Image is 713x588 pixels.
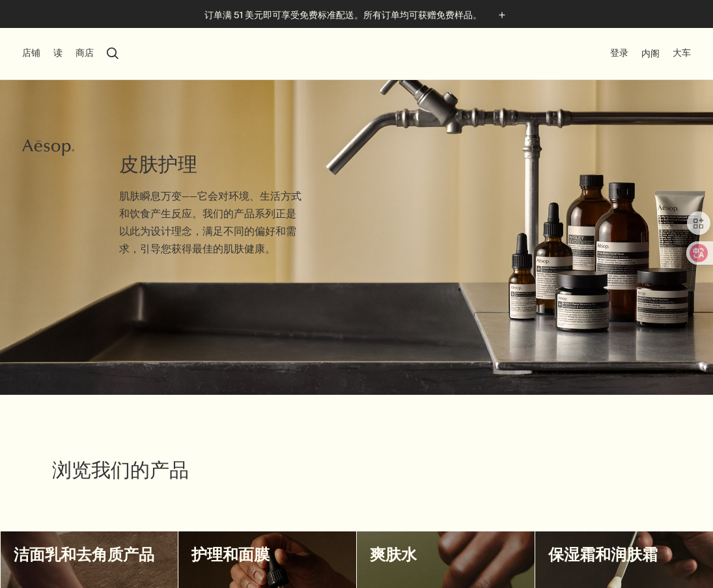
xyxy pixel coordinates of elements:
font: 皮肤护理 [119,152,197,177]
button: 店铺 [22,47,40,60]
font: 订单满 51 美元即可享受免费标准配送。所有订单均可获赠免费样品。 [204,9,482,21]
font: 洁面乳和去角质产品 [14,544,154,565]
a: 内阁 [641,47,660,60]
font: 内阁 [641,47,660,59]
a: Aesop [19,135,77,164]
font: 肌肤瞬息万变——它会对环境、生活方式和饮食产生反应。我们的产品系列正是以此为设计理念，满足不同的偏好和需求，引导您获得最佳的肌肤健康。 [119,189,301,256]
button: 读 [53,47,63,60]
button: 登录 [610,47,628,60]
nav: 基本的 [22,28,119,80]
font: 护理和面膜 [191,544,270,565]
font: 保湿霜和润肤霜 [548,544,658,565]
button: 商店 [76,47,94,60]
button: 打开搜索 [107,47,119,59]
nav: 补充 [610,28,691,80]
font: 爽肤水 [370,544,417,565]
button: 大车 [673,47,691,60]
font: 浏览我们的产品 [52,462,189,482]
button: 订单满 51 美元即可享受免费标准配送。所有订单均可获赠免费样品。 [204,8,509,23]
svg: Aesop [22,138,74,157]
